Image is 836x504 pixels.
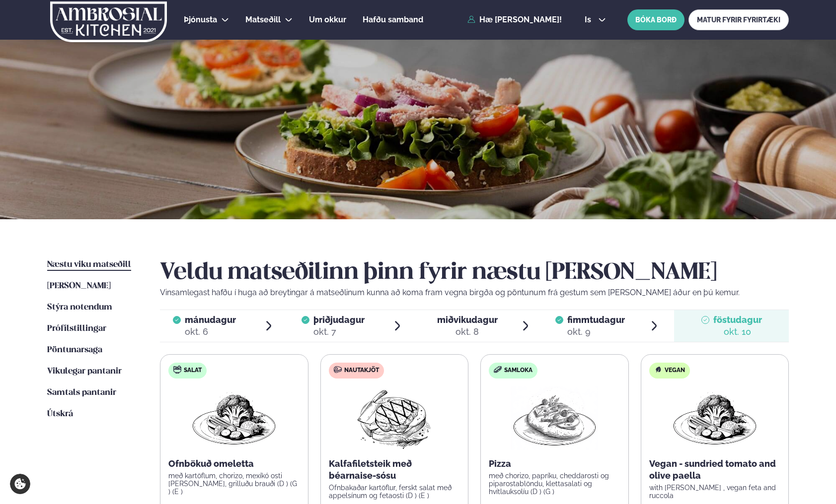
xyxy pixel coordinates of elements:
a: Um okkur [309,14,346,26]
p: með chorizo, papríku, cheddarosti og piparostablöndu, klettasalati og hvítlauksolíu (D ) (G ) [489,472,620,496]
img: beef.svg [334,366,342,374]
div: okt. 6 [185,326,236,338]
p: Pizza [489,458,620,470]
button: BÓKA BORÐ [627,9,684,30]
span: Nautakjöt [344,367,379,375]
span: Næstu viku matseðill [47,260,131,269]
div: okt. 8 [437,326,498,338]
a: Cookie settings [10,474,30,494]
span: is [585,16,594,24]
span: miðvikudagur [437,315,498,325]
img: salad.svg [173,366,181,374]
img: Vegan.png [671,386,759,450]
span: Samloka [504,367,532,375]
span: Pöntunarsaga [47,346,102,354]
a: Samtals pantanir [47,387,116,399]
p: with [PERSON_NAME] , vegan feta and ruccola [649,484,781,500]
span: [PERSON_NAME] [47,282,111,290]
a: Næstu viku matseðill [47,259,131,271]
a: Þjónusta [184,14,217,26]
p: með kartöflum, chorizo, mexíkó osti [PERSON_NAME], grilluðu brauði (D ) (G ) (E ) [168,472,300,496]
a: Prófílstillingar [47,323,106,335]
p: Ofnbakaðar kartöflur, ferskt salat með appelsínum og fetaosti (D ) (E ) [329,484,460,500]
span: þriðjudagur [313,315,365,325]
a: Útskrá [47,408,73,420]
span: Prófílstillingar [47,324,106,333]
img: sandwich-new-16px.svg [494,366,502,373]
div: okt. 7 [313,326,365,338]
span: Samtals pantanir [47,388,116,397]
a: Stýra notendum [47,302,112,314]
div: okt. 10 [713,326,762,338]
span: Matseðill [245,15,281,24]
a: MATUR FYRIR FYRIRTÆKI [688,9,789,30]
span: Vikulegar pantanir [47,367,122,376]
a: Hafðu samband [363,14,423,26]
span: föstudagur [713,315,762,325]
div: okt. 9 [567,326,625,338]
span: mánudagur [185,315,236,325]
img: Beef-Meat.png [350,386,438,450]
p: Vinsamlegast hafðu í huga að breytingar á matseðlinum kunna að koma fram vegna birgða og pöntunum... [160,287,789,299]
span: Hafðu samband [363,15,423,24]
a: Matseðill [245,14,281,26]
img: Vegan.svg [654,366,662,374]
a: Pöntunarsaga [47,344,102,356]
a: [PERSON_NAME] [47,280,111,292]
img: Pizza-Bread.png [511,386,598,450]
a: Vikulegar pantanir [47,366,122,378]
span: Þjónusta [184,15,217,24]
p: Kalfafiletsteik með béarnaise-sósu [329,458,460,482]
img: Vegan.png [190,386,278,450]
span: Útskrá [47,410,73,418]
img: logo [49,1,168,42]
p: Vegan - sundried tomato and olive paella [649,458,781,482]
span: Salat [184,367,202,375]
button: is [577,16,614,24]
span: Vegan [665,367,685,375]
p: Ofnbökuð omeletta [168,458,300,470]
span: fimmtudagur [567,315,625,325]
span: Stýra notendum [47,303,112,312]
span: Um okkur [309,15,346,24]
a: Hæ [PERSON_NAME]! [467,15,562,24]
h2: Veldu matseðilinn þinn fyrir næstu [PERSON_NAME] [160,259,789,287]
